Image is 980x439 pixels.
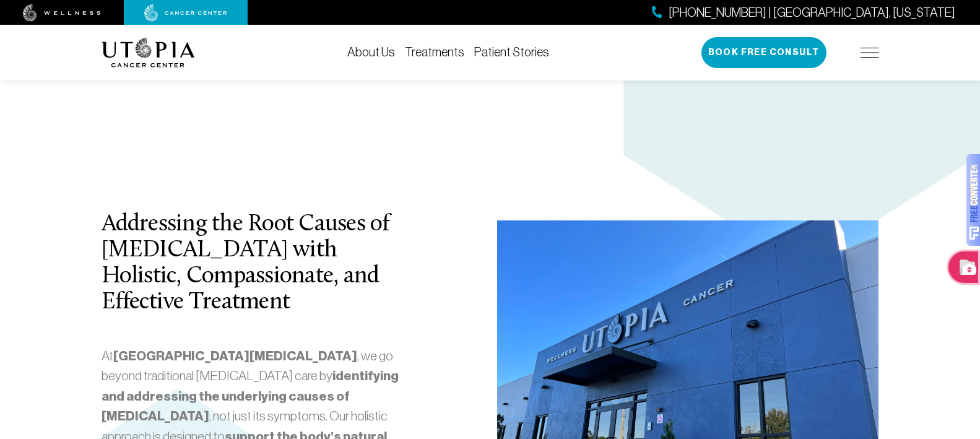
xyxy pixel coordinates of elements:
span: [PHONE_NUMBER] | [GEOGRAPHIC_DATA], [US_STATE] [669,4,955,22]
img: logo [102,38,195,67]
strong: [GEOGRAPHIC_DATA][MEDICAL_DATA] [113,348,357,364]
button: Book Free Consult [701,37,826,68]
strong: identifying and addressing the underlying causes of [MEDICAL_DATA] [102,368,399,424]
a: [PHONE_NUMBER] | [GEOGRAPHIC_DATA], [US_STATE] [652,4,955,22]
img: cancer center [144,4,227,22]
img: wellness [23,4,101,22]
img: icon-hamburger [861,48,879,58]
a: Patient Stories [474,45,549,59]
h2: Addressing the Root Causes of [MEDICAL_DATA] with Holistic, Compassionate, and Effective Treatment [102,212,417,316]
a: Treatments [405,45,464,59]
a: About Us [347,45,395,59]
